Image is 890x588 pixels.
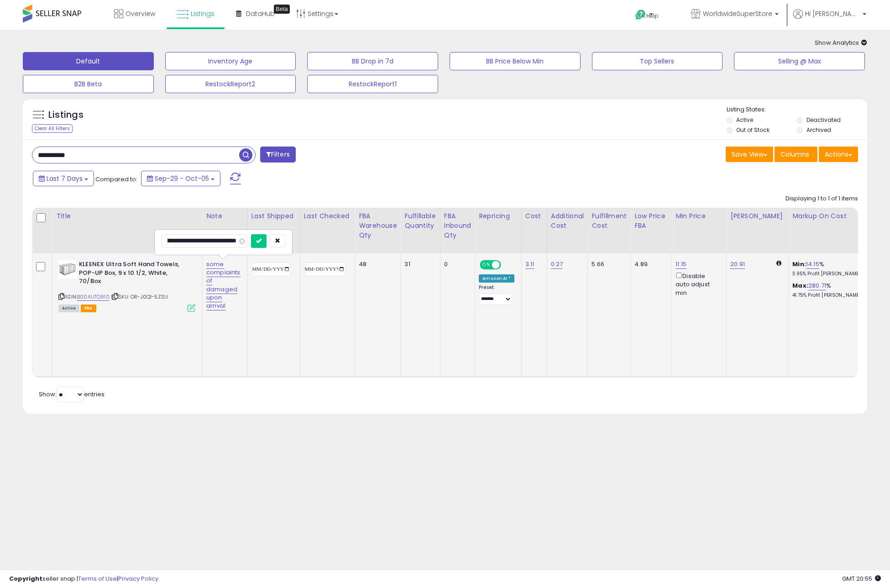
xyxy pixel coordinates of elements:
button: Columns [775,147,817,162]
button: Sep-29 - Oct-05 [141,171,220,186]
div: % [792,260,868,277]
div: 4.89 [634,260,665,268]
div: 48 [359,260,393,268]
div: Markup on Cost [792,211,871,221]
div: Title [56,211,199,221]
button: Last 7 Days [33,171,94,186]
a: 14.15 [806,260,819,269]
div: Last Shipped [251,211,296,221]
span: DataHub [246,9,275,18]
span: OFF [500,261,514,269]
a: 20.91 [730,260,745,269]
div: 0 [444,260,468,268]
span: Listings [191,9,215,18]
div: Fulfillment Cost [592,211,627,231]
div: Additional Cost [551,211,584,231]
div: Low Price FBA [634,211,668,231]
div: Displaying 1 to 1 of 1 items [785,194,858,203]
span: Compared to: [95,175,137,184]
th: The percentage added to the cost of goods (COGS) that forms the calculator for Min & Max prices. [789,208,875,253]
div: 5.66 [592,260,623,268]
a: 11.15 [675,260,686,269]
p: Listing States: [727,105,867,114]
img: 41u0rAT8EaL._SL40_.jpg [58,260,77,278]
label: Active [736,116,753,124]
div: Fulfillable Quantity [404,211,436,231]
h5: Listings [48,109,84,121]
p: 41.75% Profit [PERSON_NAME] [792,292,868,299]
button: RestockReport1 [307,75,438,93]
span: Hi [PERSON_NAME] [805,9,860,18]
a: 3.11 [525,260,534,269]
div: Amazon AI * [479,274,514,283]
div: 31 [404,260,433,268]
label: Deactivated [806,116,841,124]
span: ON [481,261,492,269]
span: WorldwideSuperStore [703,9,772,18]
button: Actions [819,147,858,162]
a: some complaints of damaged upon arrival [206,260,241,310]
span: | SKU: OR-J0Q1-5ZSU [111,293,168,300]
span: All listings currently available for purchase on Amazon [58,304,79,312]
label: Out of Stock [736,126,770,134]
div: Cost [525,211,543,221]
span: Show: entries [39,390,105,399]
button: RestockReport2 [165,75,296,93]
a: 0.27 [551,260,563,269]
button: BB Price Below Min [450,52,581,70]
div: Min Price [675,211,722,221]
a: Hi [PERSON_NAME] [793,9,866,30]
button: Inventory Age [165,52,296,70]
span: Columns [780,150,809,159]
span: Show Analytics [815,38,867,47]
b: Min: [792,260,806,268]
div: [PERSON_NAME] [730,211,785,221]
div: Clear All Filters [32,124,73,133]
div: Last Checked [304,211,351,221]
i: Get Help [635,9,646,21]
span: Last 7 Days [47,174,83,183]
button: Selling @ Max [734,52,865,70]
button: B2B Beta [23,75,154,93]
div: Repricing [479,211,518,221]
th: CSV column name: cust_attr_2_Last Checked [300,208,355,253]
p: 3.95% Profit [PERSON_NAME] [792,271,868,277]
span: Overview [126,9,155,18]
span: Help [646,12,659,20]
a: 280.71 [808,281,826,290]
b: KLEENEX Ultra Soft Hand Towels, POP-UP Box, 9 x 10 1/2, White, 70/Box [79,260,190,288]
div: Preset: [479,284,514,305]
div: Note [206,211,244,221]
b: Max: [792,281,808,290]
button: Filters [260,147,296,163]
button: Top Sellers [592,52,723,70]
a: Help [628,2,676,30]
span: FBA [81,304,96,312]
span: Sep-29 - Oct-05 [155,174,209,183]
button: Save View [726,147,773,162]
div: Disable auto adjust min [675,271,719,297]
div: % [792,282,868,299]
button: BB Drop in 7d [307,52,438,70]
th: CSV column name: cust_attr_1_Last Shipped [247,208,300,253]
label: Archived [806,126,831,134]
div: ASIN: [58,260,195,311]
div: FBA inbound Qty [444,211,471,240]
a: B00AUTQ910 [77,293,110,301]
div: FBA Warehouse Qty [359,211,397,240]
button: Default [23,52,154,70]
div: Tooltip anchor [274,5,290,14]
